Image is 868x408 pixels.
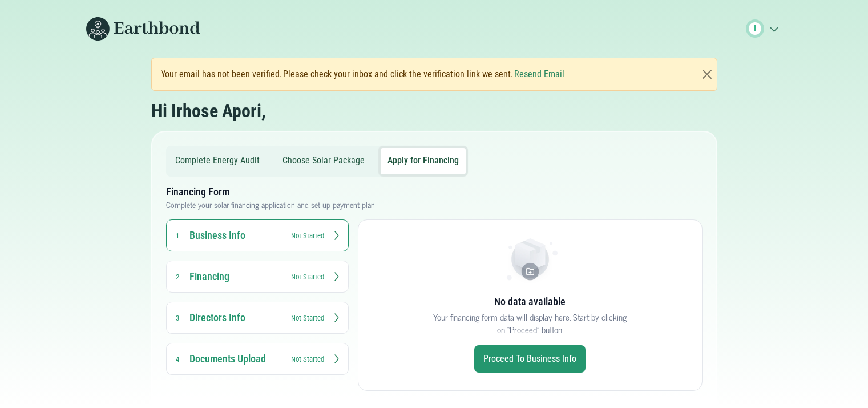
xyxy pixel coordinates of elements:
button: Resend Email [514,67,564,81]
h3: Financing [189,270,281,283]
h2: Hi Irhose Apori, [151,100,266,122]
button: Choose Solar Package [276,148,372,174]
span: Please check your inbox and click the verification link we sent. [283,67,513,81]
small: 3 [176,314,179,322]
button: Business Info 1 Not Started [166,219,349,251]
div: Form Tabs [166,146,703,400]
button: Financing 2 Not Started [166,261,349,293]
small: 2 [176,273,179,281]
h3: No data available [494,295,566,309]
small: Not Started [291,230,324,241]
h3: Business Info [189,229,281,242]
h3: Directors Info [189,311,281,325]
small: Not Started [291,271,324,282]
p: Your financing form data will display here. Start by clicking on “Proceed” button. [430,311,631,336]
h3: Documents Upload [189,352,281,366]
p: Complete your solar financing application and set up payment plan [166,199,703,210]
div: Your email has not been verified. [161,67,566,81]
button: Documents Upload 4 Not Started [166,343,349,375]
button: Complete Energy Audit [168,148,267,174]
img: Empty Icon [503,238,558,286]
a: Proceed to Business Info [474,345,586,373]
span: I [754,22,756,35]
small: 4 [176,355,179,363]
small: 1 [176,231,179,240]
button: Directors Info 3 Not Started [166,302,349,334]
button: Apply for Financing [381,148,466,174]
small: Not Started [291,354,324,365]
img: Earthbond's long logo for desktop view [86,17,200,41]
h3: Financing Form [166,185,703,199]
small: Not Started [291,313,324,323]
button: Close [700,67,714,81]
